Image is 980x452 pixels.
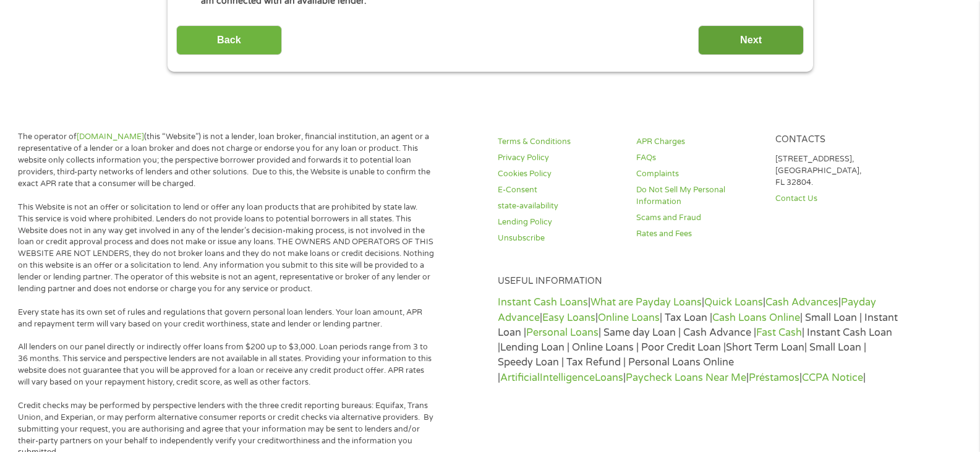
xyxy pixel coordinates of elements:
[498,136,621,148] a: Terms & Conditions
[18,341,435,388] p: All lenders on our panel directly or indirectly offer loans from $200 up to $3,000. Loan periods ...
[636,168,760,180] a: Complaints
[636,184,760,208] a: Do Not Sell My Personal Information
[590,296,702,309] a: What are Payday Loans
[756,326,802,339] a: Fast Cash
[542,312,595,324] a: Easy Loans
[775,134,899,146] h4: Contacts
[498,216,621,228] a: Lending Policy
[77,132,144,142] a: [DOMAIN_NAME]
[498,295,899,385] p: | | | | | | | Tax Loan | | Small Loan | Instant Loan | | Same day Loan | Cash Advance | | Instant...
[498,232,621,244] a: Unsubscribe
[626,372,746,384] a: Paycheck Loans Near Me
[498,168,621,180] a: Cookies Policy
[18,131,435,189] p: The operator of (this “Website”) is not a lender, loan broker, financial institution, an agent or...
[636,152,760,164] a: FAQs
[775,153,899,189] p: [STREET_ADDRESS], [GEOGRAPHIC_DATA], FL 32804.
[18,202,435,295] p: This Website is not an offer or solicitation to lend or offer any loan products that are prohibit...
[498,200,621,212] a: state-availability
[704,296,763,309] a: Quick Loans
[498,296,876,323] a: Payday Advance
[498,184,621,196] a: E-Consent
[176,25,282,56] input: Back
[775,193,899,205] a: Contact Us
[636,228,760,240] a: Rates and Fees
[749,372,799,384] a: Préstamos
[498,296,588,309] a: Instant Cash Loans
[636,212,760,224] a: Scams and Fraud
[765,296,838,309] a: Cash Advances
[598,312,660,324] a: Online Loans
[802,372,863,384] a: CCPA Notice
[698,25,804,56] input: Next
[498,276,899,288] h4: Useful Information
[18,307,435,330] p: Every state has its own set of rules and regulations that govern personal loan lenders. Your loan...
[595,372,623,384] a: Loans
[636,136,760,148] a: APR Charges
[500,372,540,384] a: Artificial
[498,152,621,164] a: Privacy Policy
[712,312,800,324] a: Cash Loans Online
[526,326,599,339] a: Personal Loans
[540,372,595,384] a: Intelligence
